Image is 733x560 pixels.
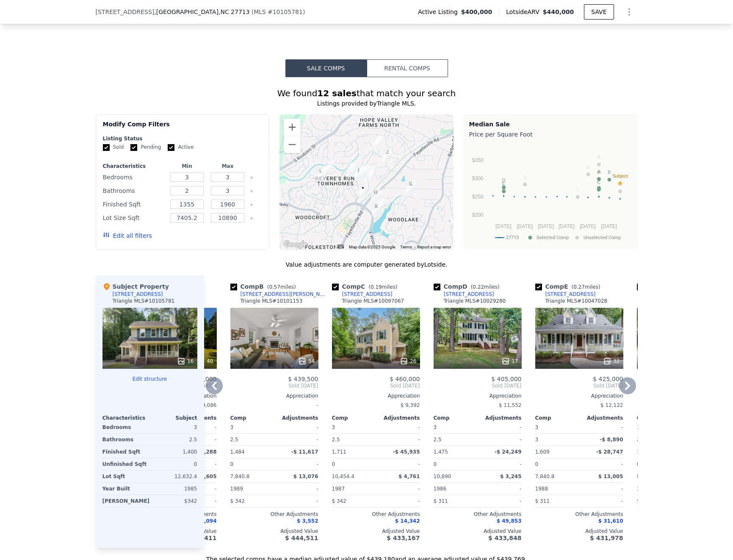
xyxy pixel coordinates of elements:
[637,511,725,518] div: Other Adjustments
[581,421,623,433] div: -
[378,434,420,446] div: -
[298,357,315,365] div: 54
[378,495,420,507] div: -
[130,144,161,151] label: Pending
[535,434,578,446] div: 3
[469,120,632,128] div: Median Sale
[152,458,197,470] div: 0
[354,166,363,181] div: 4815 Fortunes Ridge Dr
[241,291,329,298] div: [STREET_ADDRESS][PERSON_NAME]
[559,223,575,229] text: [DATE]
[434,382,522,389] span: Sold [DATE]
[96,8,155,16] span: [STREET_ADDRESS]
[102,434,148,446] div: Bathrooms
[219,8,250,15] span: , NC 27713
[113,291,163,298] div: [STREET_ADDRESS]
[349,245,395,249] span: Map data ©2025 Google
[637,474,651,479] span: 8,712
[479,483,522,495] div: -
[499,402,521,408] span: $ 11,552
[581,495,623,507] div: -
[342,291,393,298] div: [STREET_ADDRESS]
[197,402,217,408] span: $ 9,086
[590,535,623,541] span: $ 431,978
[535,382,623,389] span: Sold [DATE]
[291,449,318,455] span: -$ 11,617
[501,357,518,365] div: 17
[282,239,310,250] img: Google
[365,284,401,290] span: ( miles)
[230,282,299,291] div: Comp B
[250,189,253,193] button: Clear
[488,535,521,541] span: $ 433,848
[400,245,412,249] a: Terms
[398,474,420,479] span: $ 4,761
[479,495,522,507] div: -
[268,8,303,15] span: # 10105781
[378,421,420,433] div: -
[472,194,483,200] text: $250
[637,291,697,298] a: [STREET_ADDRESS]
[332,528,420,535] div: Adjusted Value
[96,87,638,99] div: We found that match your search
[96,260,638,269] div: Value adjustments are computer generated by Lotside .
[434,424,437,430] span: 3
[102,282,169,291] div: Subject Property
[102,471,148,482] div: Lot Sqft
[472,157,483,163] text: $350
[103,144,124,151] label: Sold
[637,282,705,291] div: Comp F
[102,376,197,382] button: Edit structure
[473,284,484,290] span: 0.22
[434,511,522,518] div: Other Adjustments
[434,483,476,495] div: 1986
[316,167,325,181] div: 5 Chestnut Bluffs Ln
[479,434,522,446] div: -
[325,159,334,174] div: 7 Wythebrook Ln
[535,291,596,298] a: [STREET_ADDRESS]
[317,88,357,98] strong: 12 sales
[598,474,623,479] span: $ 13,005
[230,393,318,399] div: Appreciation
[469,140,632,246] svg: A chart.
[113,298,175,304] div: Triangle MLS # 10105781
[168,144,194,151] label: Active
[479,458,522,470] div: -
[252,8,305,16] div: ( )
[264,284,299,290] span: ( miles)
[102,415,150,421] div: Characteristics
[373,135,382,150] div: 15 Gray Fox Ct
[358,184,368,198] div: 5429 Fortunes Ridge Dr
[400,357,416,365] div: 26
[250,217,253,220] button: Clear
[637,483,679,495] div: 1995
[637,528,725,535] div: Adjusted Value
[434,461,437,467] span: 0
[332,483,374,495] div: 1987
[195,518,216,524] span: $ 2,094
[577,187,578,192] text: I
[545,291,596,298] div: [STREET_ADDRESS]
[497,518,522,524] span: $ 49,853
[637,449,651,455] span: 1,796
[600,402,623,408] span: $ 12,122
[500,474,521,479] span: $ 3,245
[103,198,165,210] div: Finished Sqft
[230,434,273,446] div: 2.5
[371,188,380,203] div: 16 Cedar Hill Dr
[230,291,329,298] a: [STREET_ADDRESS][PERSON_NAME]
[382,148,392,162] div: 20 Keswick Ct
[276,483,318,495] div: -
[103,135,263,142] div: Listing Status
[288,376,318,382] span: $ 439,500
[269,284,280,290] span: 0.57
[637,498,651,504] span: $ 342
[581,458,623,470] div: -
[332,461,335,467] span: 0
[601,223,617,229] text: [DATE]
[332,415,376,421] div: Comp
[177,357,194,365] div: 16
[378,458,420,470] div: -
[502,181,505,187] text: E
[434,291,494,298] a: [STREET_ADDRESS]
